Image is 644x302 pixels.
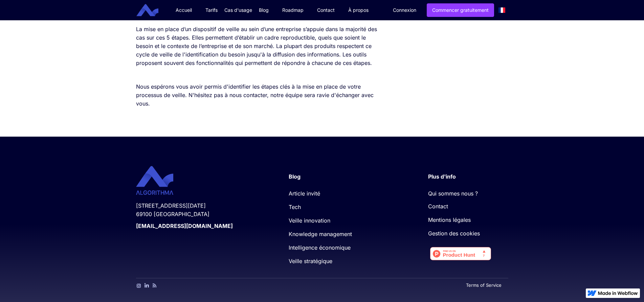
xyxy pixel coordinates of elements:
[136,71,382,79] p: ‍
[466,282,508,288] a: Terms of Service
[430,245,491,262] img: Algorithma - Logiciel de veille stratégique nouvelle génération. | Product Hunt
[224,7,252,14] div: Cas d'usage
[289,173,377,180] div: Blog
[136,198,253,218] div: [STREET_ADDRESS][DATE] 69100 [GEOGRAPHIC_DATA]
[428,185,502,199] a: Qui sommes nous ?
[141,4,163,17] a: home
[289,258,332,264] a: Veille stratégique
[427,3,494,17] a: Commencer gratuitement
[136,25,382,67] p: La mise en place d’un dispositif de veille au sein d’une entreprise s’appuie dans la majorité des...
[428,201,502,211] a: Contact
[428,173,502,180] div: Plus d'info
[289,244,351,251] a: Intelligence économique
[428,225,502,238] a: Gestion des cookies
[289,217,330,224] a: Veille innovation
[136,83,382,108] p: Nous espérons vous avoir permis d'identifier les étapes clés à la mise en place de votre processu...
[388,4,421,17] a: Connexion
[289,190,320,197] a: Article invité
[136,111,382,120] p: ‍
[598,291,638,295] img: Made in Webflow
[136,222,253,230] div: [EMAIL_ADDRESS][DOMAIN_NAME]
[289,204,301,210] a: Tech
[289,231,352,237] a: Knowledge management
[428,211,502,225] a: Mentions légales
